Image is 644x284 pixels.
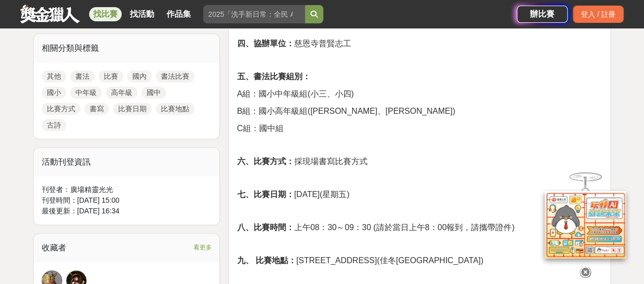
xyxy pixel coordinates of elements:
a: 高年級 [106,86,137,99]
div: 刊登者： 廣場精靈光光 [42,184,212,195]
span: [DATE](星期五) [237,190,349,199]
a: 國內 [127,70,152,82]
a: 比賽日期 [113,103,152,115]
a: 比賽地點 [156,103,194,115]
a: 比賽 [99,70,123,82]
div: 登入 / 註冊 [573,6,624,23]
span: A組：國小中年級組(小三、小四) [237,89,353,98]
span: 上午08：30～09：30 (請於當日上午8：00報到，請攜帶證件) [237,223,514,232]
div: 活動刊登資訊 [34,148,220,176]
span: B組：國小高年級組([PERSON_NAME]、[PERSON_NAME]) [237,107,455,115]
a: 比賽方式 [42,103,80,115]
a: 書法比賽 [156,70,194,82]
span: 收藏者 [42,243,66,252]
a: 中年級 [70,86,102,99]
strong: 四、協辦單位： [237,39,294,48]
strong: 七、比賽日期： [237,190,294,199]
a: 找活動 [126,7,158,21]
strong: 八、比賽時間： [237,223,294,232]
input: 2025「洗手新日常：全民 ALL IN」洗手歌全台徵選 [203,5,305,23]
span: [STREET_ADDRESS](佳冬[GEOGRAPHIC_DATA]) [237,256,483,265]
div: 相關分類與標籤 [34,34,220,62]
span: 採現場書寫比賽方式 [237,157,367,166]
a: 書法 [70,70,95,82]
a: 辦比賽 [517,6,568,23]
div: 最後更新： [DATE] 16:34 [42,206,212,216]
a: 古詩 [42,119,66,131]
a: 國中 [142,86,166,99]
a: 書寫 [85,103,109,115]
span: C組：國中組 [237,124,284,133]
strong: 五、書法比賽組別： [237,72,310,81]
a: 其他 [42,70,66,82]
div: 刊登時間： [DATE] 15:00 [42,195,212,206]
a: 作品集 [162,7,195,21]
strong: 九、 比賽地點： [237,256,296,265]
strong: 六、比賽方式： [237,157,294,166]
a: 找比賽 [89,7,122,21]
img: d2146d9a-e6f6-4337-9592-8cefde37ba6b.png [545,185,626,253]
span: 慈恩寺普賢志工 [237,39,351,48]
a: 國小 [42,86,66,99]
span: 看更多 [193,242,211,253]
